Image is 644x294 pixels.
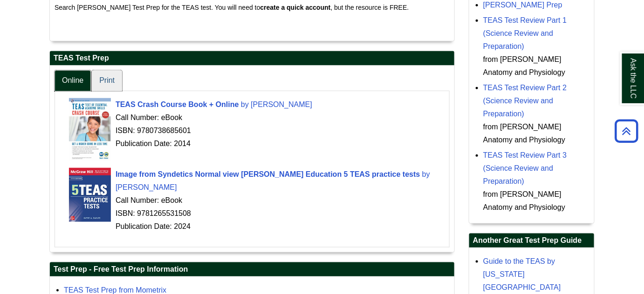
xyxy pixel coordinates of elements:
div: Call Number: eBook [69,111,445,124]
a: Cover Art Image from Syndetics Normal view [PERSON_NAME] Education 5 TEAS practice tests by [PERS... [116,170,430,191]
img: Cover Art [69,168,111,221]
span: by [422,170,430,178]
div: Publication Date: 2024 [69,220,445,233]
div: Call Number: eBook [69,194,445,207]
h2: Test Prep - Free Test Prep Information [50,262,454,277]
a: Guide to the TEAS by [US_STATE][GEOGRAPHIC_DATA] [483,257,561,291]
div: ISBN: 9780738685601 [69,124,445,137]
a: Print [92,70,122,91]
div: from [PERSON_NAME] Anatomy and Physiology [483,188,589,214]
h2: TEAS Test Prep [50,51,454,66]
a: Back to Top [612,125,642,137]
img: Cover Art [69,98,111,161]
div: Publication Date: 2014 [69,137,445,150]
a: TEAS Test Prep from Mometrix [64,286,166,294]
strong: create a quick account [260,4,330,11]
a: TEAS Test Review Part 3 (Science Review and Preparation) [483,151,567,185]
a: [PERSON_NAME] Prep [483,1,562,9]
a: Cover Art TEAS Crash Course Book + Online by [PERSON_NAME] [116,100,312,108]
h2: Another Great Test Prep Guide [469,234,594,248]
div: from [PERSON_NAME] Anatomy and Physiology [483,120,589,147]
div: from [PERSON_NAME] Anatomy and Physiology [483,53,589,79]
span: TEAS Crash Course Book + Online [116,100,239,108]
span: Image from Syndetics Normal view [PERSON_NAME] Education 5 TEAS practice tests [116,170,420,178]
span: [PERSON_NAME] [251,100,312,108]
span: by [241,100,249,108]
span: Search [PERSON_NAME] Test Prep for the TEAS test. You will need to , but the resource is FREE. [55,4,409,11]
a: Online [55,70,91,91]
span: [PERSON_NAME] [116,183,177,191]
a: TEAS Test Review Part 1 (Science Review and Preparation) [483,16,567,50]
a: TEAS Test Review Part 2 (Science Review and Preparation) [483,84,567,118]
div: ISBN: 9781265531508 [69,207,445,220]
